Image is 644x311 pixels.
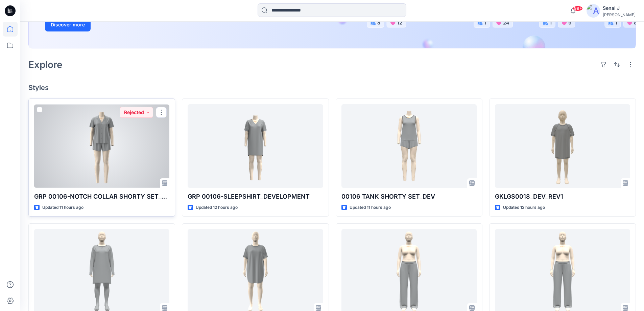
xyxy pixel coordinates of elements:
[42,204,84,211] p: Updated 11 hours ago
[45,18,197,31] a: Discover more
[196,204,238,211] p: Updated 12 hours ago
[350,204,391,211] p: Updated 11 hours ago
[45,18,91,31] button: Discover more
[341,104,477,188] a: 00106 TANK SHORTY SET_DEV
[34,104,169,188] a: GRP 00106-NOTCH COLLAR SHORTY SET_DEVELOPMENT
[341,192,477,201] p: 00106 TANK SHORTY SET_DEV
[573,6,583,11] span: 99+
[503,204,545,211] p: Updated 12 hours ago
[587,4,600,18] img: avatar
[603,4,636,12] div: Senal J
[28,59,63,70] h2: Explore
[495,104,630,188] a: GKLGS0018_DEV_REV1
[603,12,636,17] div: [PERSON_NAME]
[188,192,323,201] p: GRP 00106-SLEEPSHIRT_DEVELOPMENT
[28,84,636,92] h4: Styles
[188,104,323,188] a: GRP 00106-SLEEPSHIRT_DEVELOPMENT
[495,192,630,201] p: GKLGS0018_DEV_REV1
[34,192,169,201] p: GRP 00106-NOTCH COLLAR SHORTY SET_DEVELOPMENT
